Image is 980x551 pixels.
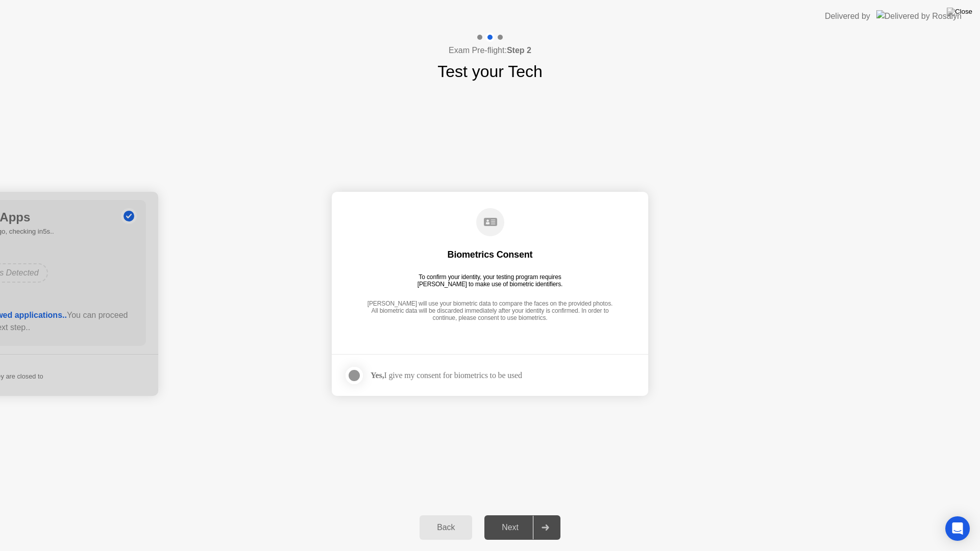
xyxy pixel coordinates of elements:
div: Biometrics Consent [448,248,533,261]
h1: Test your Tech [437,59,543,84]
div: Next [487,523,533,532]
button: Back [420,515,472,540]
img: Close [947,8,972,16]
b: Step 2 [507,46,531,55]
div: [PERSON_NAME] will use your biometric data to compare the faces on the provided photos. All biome... [364,300,616,323]
div: To confirm your identity, your testing program requires [PERSON_NAME] to make use of biometric id... [413,273,567,288]
div: Back [423,523,469,532]
img: Delivered by Rosalyn [876,10,962,22]
h4: Exam Pre-flight: [449,44,531,57]
div: Open Intercom Messenger [945,516,970,541]
button: Next [484,515,560,540]
div: Delivered by [825,10,870,22]
div: I give my consent for biometrics to be used [371,370,522,380]
strong: Yes, [371,371,384,380]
